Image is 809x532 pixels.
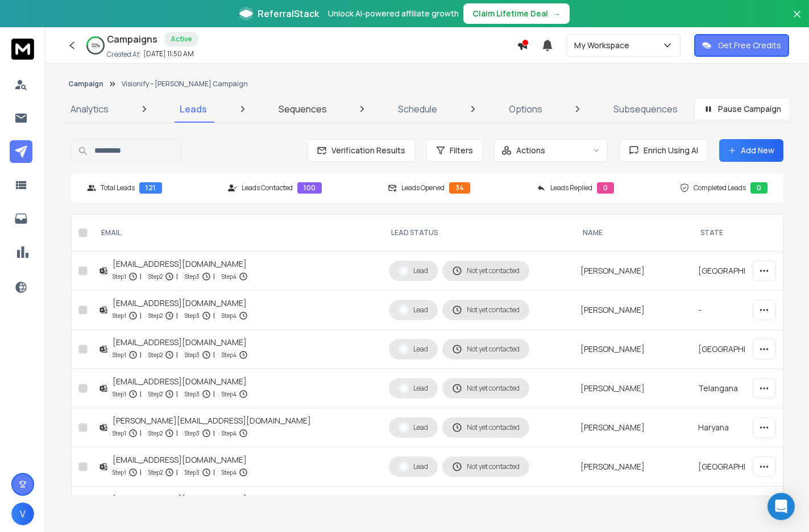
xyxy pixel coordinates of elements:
[92,215,382,252] th: EMAIL
[140,310,142,321] p: |
[113,349,126,361] p: Step 1
[516,145,545,156] p: Actions
[452,305,520,315] div: Not yet contacted
[64,95,115,123] a: Analytics
[391,95,444,123] a: Schedule
[148,428,163,439] p: Step 2
[718,40,781,51] p: Get Free Credits
[767,493,795,520] div: Open Intercom Messenger
[107,32,157,46] h1: Campaigns
[452,266,520,276] div: Not yet contacted
[574,369,691,408] td: [PERSON_NAME]
[327,145,405,156] span: Verification Results
[452,462,520,472] div: Not yet contacted
[452,383,520,393] div: Not yet contacted
[148,349,163,361] p: Step 2
[272,95,334,123] a: Sequences
[297,182,322,194] div: 100
[148,271,163,282] p: Step 2
[691,408,787,447] td: Haryana
[143,49,194,58] p: [DATE] 11:50 AM
[574,487,691,526] td: [PERSON_NAME]
[399,422,428,433] div: Lead
[691,215,787,252] th: State
[148,310,163,321] p: Step 2
[597,182,614,194] div: 0
[176,388,178,400] p: |
[180,102,207,116] p: Leads
[399,266,428,276] div: Lead
[222,388,237,400] p: Step 4
[574,330,691,369] td: [PERSON_NAME]
[222,349,237,361] p: Step 4
[107,50,141,59] p: Created At:
[382,215,574,252] th: LEAD STATUS
[113,388,126,400] p: Step 1
[426,139,483,162] button: Filters
[122,79,248,89] p: Visionify – [PERSON_NAME] Campaign
[213,388,215,400] p: |
[113,415,311,426] div: [PERSON_NAME][EMAIL_ADDRESS][DOMAIN_NAME]
[694,34,789,57] button: Get Free Credits
[242,183,293,192] p: Leads Contacted
[213,310,215,321] p: |
[691,252,787,291] td: [GEOGRAPHIC_DATA]
[185,428,200,439] p: Step 3
[399,383,428,393] div: Lead
[113,298,248,309] div: [EMAIL_ADDRESS][DOMAIN_NAME]
[639,145,698,156] span: Enrich Using AI
[790,7,804,34] button: Close banner
[148,467,163,478] p: Step 2
[574,40,634,51] p: My Workspace
[694,183,746,192] p: Completed Leads
[449,182,470,194] div: 34
[113,271,126,282] p: Step 1
[399,344,428,354] div: Lead
[113,493,248,505] div: [EMAIL_ADDRESS][DOMAIN_NAME]
[452,422,520,433] div: Not yet contacted
[213,271,215,282] p: |
[222,467,237,478] p: Step 4
[113,454,248,466] div: [EMAIL_ADDRESS][DOMAIN_NAME]
[279,102,327,116] p: Sequences
[140,349,142,361] p: |
[719,139,783,162] button: Add New
[176,428,178,439] p: |
[176,271,178,282] p: |
[691,447,787,487] td: [GEOGRAPHIC_DATA]
[140,388,142,400] p: |
[222,310,237,321] p: Step 4
[694,98,791,120] button: Pause Campaign
[113,337,248,348] div: [EMAIL_ADDRESS][DOMAIN_NAME]
[11,502,34,525] button: V
[185,467,200,478] p: Step 3
[328,8,459,19] p: Unlock AI-powered affiliate growth
[185,310,200,321] p: Step 3
[101,183,135,192] p: Total Leads
[691,369,787,408] td: Telangana
[401,183,445,192] p: Leads Opened
[509,102,542,116] p: Options
[258,7,319,20] span: ReferralStack
[750,182,767,194] div: 0
[113,428,126,439] p: Step 1
[113,310,126,321] p: Step 1
[176,349,178,361] p: |
[307,139,415,162] button: Verification Results
[173,95,214,123] a: Leads
[574,291,691,330] td: [PERSON_NAME]
[399,305,428,315] div: Lead
[185,271,200,282] p: Step 3
[619,139,708,162] button: Enrich Using AI
[113,258,248,270] div: [EMAIL_ADDRESS][DOMAIN_NAME]
[139,182,162,194] div: 121
[185,388,200,400] p: Step 3
[607,95,684,123] a: Subsequences
[691,291,787,330] td: -
[148,388,163,400] p: Step 2
[113,376,248,387] div: [EMAIL_ADDRESS][DOMAIN_NAME]
[574,408,691,447] td: [PERSON_NAME]
[553,8,561,19] span: →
